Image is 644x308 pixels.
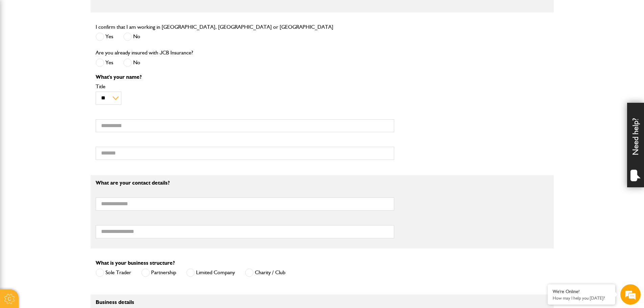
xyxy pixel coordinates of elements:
div: We're Online! [553,289,610,294]
label: What is your business structure? [96,260,175,266]
input: Enter your phone number [9,102,123,117]
em: Start Chat [92,208,123,217]
label: Yes [96,58,113,67]
label: Sole Trader [96,268,131,277]
label: No [123,32,140,41]
input: Enter your email address [9,82,123,97]
div: Minimize live chat window [111,3,127,20]
p: Business details [96,300,394,305]
label: Title [96,84,394,89]
div: Need help? [627,103,644,187]
img: d_20077148190_company_1631870298795_20077148190 [11,38,28,47]
label: Yes [96,32,113,41]
label: Limited Company [186,268,235,277]
label: No [123,58,140,67]
textarea: Type your message and hit 'Enter' [9,122,123,203]
input: Enter your last name [9,63,123,77]
p: How may I help you today? [553,295,610,301]
label: Charity / Club [245,268,285,277]
div: Chat with us now [35,38,114,47]
p: What's your name? [96,74,394,80]
label: I confirm that I am working in [GEOGRAPHIC_DATA], [GEOGRAPHIC_DATA] or [GEOGRAPHIC_DATA] [96,24,333,30]
label: Are you already insured with JCB Insurance? [96,50,193,55]
p: What are your contact details? [96,180,394,186]
label: Partnership [141,268,176,277]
